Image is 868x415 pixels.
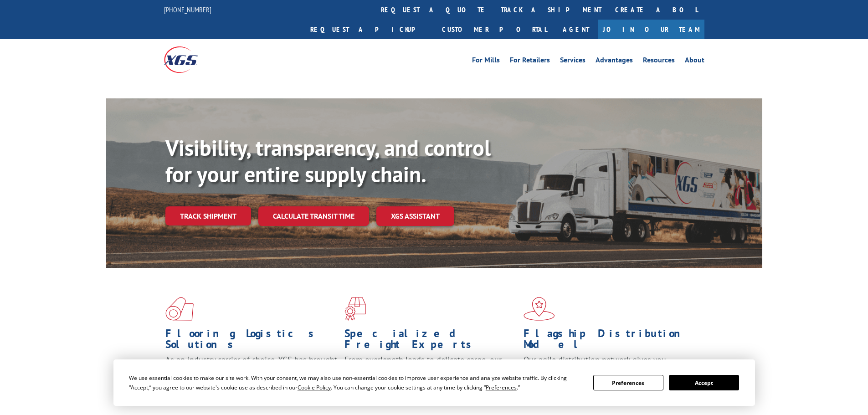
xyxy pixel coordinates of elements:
[164,5,211,14] a: [PHONE_NUMBER]
[165,328,338,354] h1: Flooring Logistics Solutions
[435,20,554,39] a: Customer Portal
[554,20,598,39] a: Agent
[669,375,739,390] button: Accept
[598,20,704,39] a: Join Our Team
[165,354,337,387] span: As an industry carrier of choice, XGS has brought innovation and dedication to flooring logistics...
[524,297,555,321] img: xgs-icon-flagship-distribution-model-red
[165,206,251,225] a: Track shipment
[524,354,691,376] span: Our agile distribution network gives you nationwide inventory management on demand.
[560,56,586,67] a: Services
[524,328,696,354] h1: Flagship Distribution Model
[510,56,550,67] a: For Retailers
[376,206,454,226] a: XGS ASSISTANT
[298,384,331,391] span: Cookie Policy
[165,133,491,188] b: Visibility, transparency, and control for your entire supply chain.
[344,297,366,321] img: xgs-icon-focused-on-flooring-red
[344,354,517,395] p: From overlength loads to delicate cargo, our experienced staff knows the best way to move your fr...
[643,56,675,67] a: Resources
[596,56,633,67] a: Advantages
[593,375,663,390] button: Preferences
[129,373,582,392] div: We use essential cookies to make our site work. With your consent, we may also use non-essential ...
[165,297,194,321] img: xgs-icon-total-supply-chain-intelligence-red
[258,206,369,226] a: Calculate transit time
[344,328,517,354] h1: Specialized Freight Experts
[472,56,500,67] a: For Mills
[113,359,755,406] div: Cookie Consent Prompt
[685,56,704,67] a: About
[486,384,517,391] span: Preferences
[303,20,435,39] a: Request a pickup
